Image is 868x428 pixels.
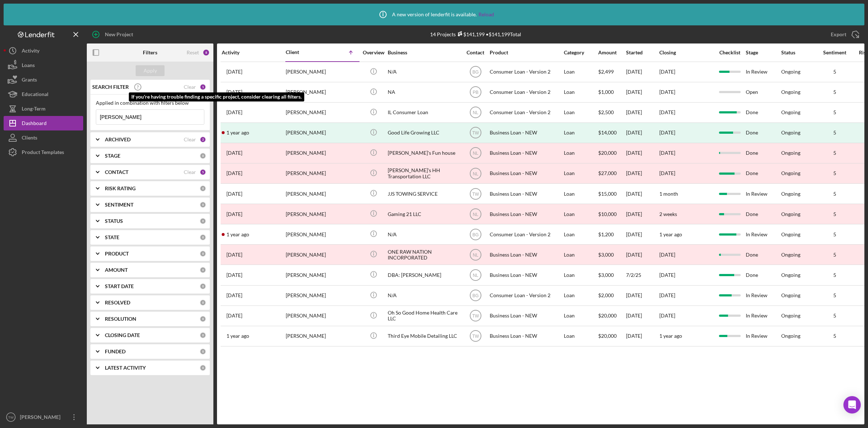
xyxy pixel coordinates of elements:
[831,27,846,42] div: Export
[781,191,800,197] div: Ongoing
[598,292,614,298] span: $2,000
[781,89,800,95] div: Ongoing
[626,164,659,183] div: [DATE]
[473,171,478,176] text: NL
[598,245,625,264] div: $3,000
[472,130,479,136] text: TW
[659,68,675,75] time: [DATE]
[746,225,780,244] div: In Review
[18,410,65,426] div: [PERSON_NAME]
[659,50,714,55] div: Closing
[490,184,562,203] div: Business Loan - NEW
[490,103,562,122] div: Consumer Loan - Version 2
[184,84,196,90] div: Clear
[388,103,460,122] div: IL Consumer Loan
[746,103,780,122] div: Done
[598,123,625,142] div: $14,000
[490,50,562,55] div: Product
[478,12,494,17] a: Reload
[200,316,206,322] div: 0
[388,204,460,224] div: Gaming 21 LLC
[598,144,625,163] div: $20,000
[8,415,14,419] text: TW
[388,245,460,264] div: ONE RAW NATION INCORPORATED
[659,272,675,278] time: [DATE]
[824,27,864,42] button: Export
[105,332,140,338] b: CLOSING DATE
[598,312,617,319] span: $20,000
[187,50,199,55] div: Reset
[226,252,242,258] time: 2024-10-22 19:57
[105,316,136,322] b: RESOLUTION
[659,231,682,237] time: 1 year ago
[817,211,853,217] div: 5
[626,265,659,284] div: 7/2/25
[746,327,780,346] div: In Review
[490,83,562,102] div: Consumer Loan - Version 2
[105,234,119,240] b: STATE
[490,265,562,284] div: Business Loan - NEW
[626,62,659,82] div: [DATE]
[781,232,800,237] div: Ongoing
[184,137,196,142] div: Clear
[388,83,460,102] div: NA
[626,50,659,55] div: Started
[746,204,780,224] div: Done
[714,50,745,55] div: Checklist
[4,58,83,72] button: Loans
[222,50,285,55] div: Activity
[817,150,853,156] div: 5
[105,365,146,371] b: LATEST ACTIVITY
[286,144,358,163] div: [PERSON_NAME]
[360,50,387,55] div: Overview
[105,349,125,354] b: FUNDED
[4,130,83,145] a: Clients
[200,169,206,175] div: 5
[105,267,128,273] b: AMOUNT
[4,116,83,130] button: Dashboard
[817,89,853,95] div: 5
[626,327,659,346] div: [DATE]
[598,164,625,183] div: $27,000
[659,312,675,319] time: [DATE]
[781,69,800,75] div: Ongoing
[472,293,478,298] text: BG
[564,225,597,244] div: Loan
[286,265,358,284] div: [PERSON_NAME]
[286,83,358,102] div: [PERSON_NAME]
[226,272,242,278] time: 2025-07-15 17:23
[598,272,614,278] span: $3,000
[226,150,242,156] time: 2025-02-13 19:28
[200,153,206,159] div: 0
[564,83,597,102] div: Loan
[490,62,562,82] div: Consumer Loan - Version 2
[626,225,659,244] div: [DATE]
[286,327,358,346] div: [PERSON_NAME]
[105,186,136,191] b: RISK RATING
[781,292,800,298] div: Ongoing
[817,50,853,55] div: Sentiment
[564,286,597,305] div: Loan
[4,72,83,87] button: Grants
[598,109,614,115] span: $2,500
[105,251,129,257] b: PRODUCT
[817,191,853,197] div: 5
[626,245,659,264] div: [DATE]
[564,164,597,183] div: Loan
[817,109,853,115] div: 5
[598,333,617,339] span: $20,000
[144,65,157,76] div: Apply
[200,283,206,290] div: 0
[226,191,242,197] time: 2025-09-03 15:00
[598,204,625,224] div: $10,000
[4,101,83,116] button: Long-Term
[286,306,358,325] div: [PERSON_NAME]
[746,83,780,102] div: Open
[200,234,206,241] div: 0
[22,43,39,60] div: Activity
[200,185,206,192] div: 0
[659,211,677,217] time: 2 weeks
[472,191,479,196] text: TW
[286,62,358,82] div: [PERSON_NAME]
